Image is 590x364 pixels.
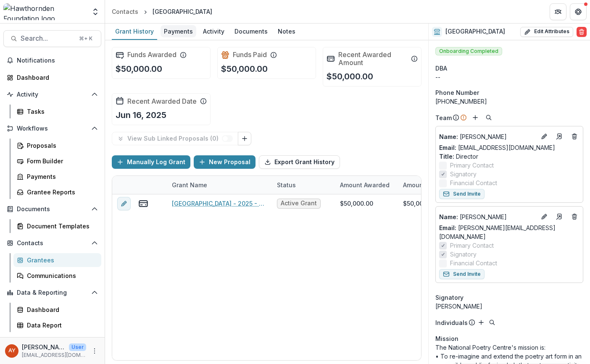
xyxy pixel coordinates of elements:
[3,54,101,67] button: Notifications
[238,132,251,145] button: Link Grants
[435,73,583,81] div: --
[77,34,94,43] div: ⌘ + K
[550,3,566,20] button: Partners
[3,286,101,299] button: Open Data & Reporting
[439,189,485,199] button: Send Invite
[403,199,436,208] div: $50,000.00
[17,125,88,132] span: Workflows
[200,25,228,37] div: Activity
[398,176,461,194] div: Amount Paid
[327,70,373,83] p: $50,000.00
[435,293,464,302] span: Signatory
[22,343,66,351] p: [PERSON_NAME]
[435,64,447,73] span: DBA
[338,51,408,67] h2: Recent Awarded Amount
[439,212,536,221] a: Name: [PERSON_NAME]
[194,155,255,169] button: New Proposal
[116,109,166,121] p: Jun 16, 2025
[233,51,267,59] h2: Funds Paid
[569,212,579,222] button: Deletes
[27,222,95,230] div: Document Templates
[435,318,468,327] p: Individuals
[403,181,440,189] p: Amount Paid
[272,176,335,194] div: Status
[335,176,398,194] div: Amount Awarded
[17,206,88,213] span: Documents
[112,24,157,40] a: Grant History
[69,343,86,351] p: User
[439,152,579,161] p: Director
[13,253,101,267] a: Grantees
[439,144,456,151] span: Email:
[27,256,95,264] div: Grantees
[27,172,95,181] div: Payments
[435,47,502,55] span: Onboarding Completed
[569,131,579,141] button: Deletes
[27,321,95,330] div: Data Report
[570,3,587,20] button: Get Help
[21,34,74,42] span: Search...
[13,185,101,199] a: Grantee Reports
[161,25,196,37] div: Payments
[3,236,101,250] button: Open Contacts
[476,317,486,327] button: Add
[484,113,494,123] button: Search
[17,289,88,296] span: Data & Reporting
[112,132,238,145] button: View Sub Linked Proposals (0)
[138,199,148,209] button: view-payments
[553,210,566,223] a: Go to contact
[340,199,373,208] div: $50,000.00
[335,181,395,189] div: Amount Awarded
[117,197,131,210] button: edit
[17,73,95,82] div: Dashboard
[108,5,142,18] a: Contacts
[450,259,497,267] span: Financial Contact
[439,132,536,141] a: Name: [PERSON_NAME]
[3,122,101,135] button: Open Workflows
[112,155,190,169] button: Manually Log Grant
[200,24,228,40] a: Activity
[13,105,101,118] a: Tasks
[27,157,95,165] div: Form Builder
[450,170,477,178] span: Signatory
[17,91,88,98] span: Activity
[281,200,317,207] span: Active Grant
[435,334,458,343] span: Mission
[450,241,494,250] span: Primary Contact
[231,25,271,37] div: Documents
[27,141,95,150] div: Proposals
[439,212,536,221] p: [PERSON_NAME]
[231,24,271,40] a: Documents
[13,170,101,183] a: Payments
[259,155,340,169] button: Export Grant History
[435,97,583,106] div: [PHONE_NUMBER]
[221,63,268,75] p: $50,000.00
[13,154,101,168] a: Form Builder
[112,7,138,16] div: Contacts
[127,51,176,59] h2: Funds Awarded
[13,139,101,152] a: Proposals
[167,181,212,189] div: Grant Name
[127,135,222,142] p: View Sub Linked Proposals ( 0 )
[17,240,88,247] span: Contacts
[470,113,480,123] button: Add
[13,303,101,317] a: Dashboard
[161,24,196,40] a: Payments
[439,269,485,279] button: Send Invite
[539,212,549,222] button: Edit
[487,317,497,327] button: Search
[167,176,272,194] div: Grant Name
[274,24,299,40] a: Notes
[13,269,101,283] a: Communications
[272,181,301,189] div: Status
[90,346,100,356] button: More
[27,188,95,196] div: Grantee Reports
[13,219,101,233] a: Document Templates
[450,161,494,170] span: Primary Contact
[172,199,267,208] a: [GEOGRAPHIC_DATA] - 2025 - 50,000
[22,351,86,359] p: [EMAIL_ADDRESS][DOMAIN_NAME]
[435,302,583,311] div: [PERSON_NAME]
